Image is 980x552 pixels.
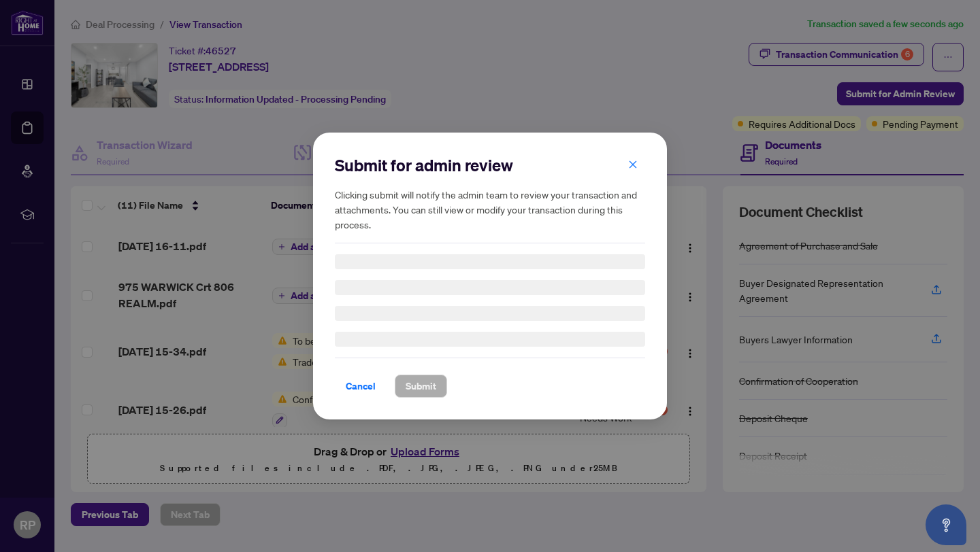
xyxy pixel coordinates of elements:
[335,187,645,232] h5: Clicking submit will notify the admin team to review your transaction and attachments. You can st...
[628,160,638,169] span: close
[926,504,966,545] button: Open asap
[346,375,376,397] span: Cancel
[335,375,387,398] button: Cancel
[395,375,447,398] button: Submit
[335,154,645,176] h2: Submit for admin review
